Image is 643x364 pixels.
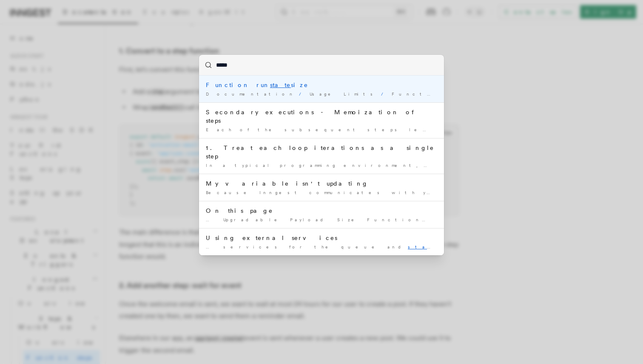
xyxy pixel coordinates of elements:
div: In a typical programming environment, loops maintain their across … [206,162,437,169]
div: Using external services [206,234,437,242]
mark: state [408,244,443,249]
div: My variable isn't updating [206,179,437,188]
mark: state [270,82,291,88]
span: Functions [392,91,454,96]
span: Documentation [206,91,296,96]
div: Function run size [206,81,437,89]
div: … Upgradable Payload Size Function run size Number of Steps … [206,217,437,223]
div: 1. Treat each loop iterations as a single step [206,144,437,161]
div: … services for the queue and store, and soon, the … [206,244,437,250]
span: Usage Limits [310,91,378,96]
span: / [381,91,388,96]
div: Each of the subsequent steps leverages the of previous … [206,127,437,133]
div: On this page [206,206,437,215]
span: / [299,91,306,96]
div: Because Inngest communicates with your function multiple times, memoising … [206,189,437,196]
div: Secondary executions - Memoization of steps [206,108,437,125]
